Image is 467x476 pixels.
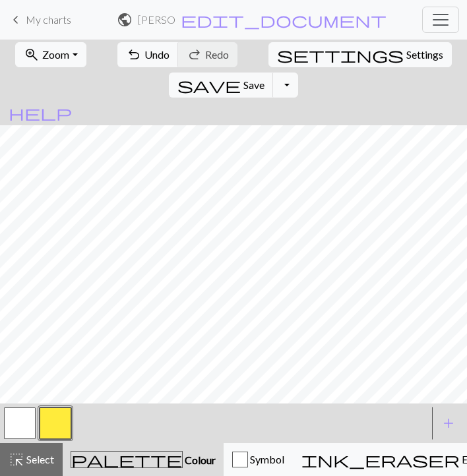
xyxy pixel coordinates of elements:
[24,45,40,64] span: zoom_in
[277,47,404,63] i: Settings
[117,42,179,67] button: Undo
[277,45,404,64] span: settings
[42,48,69,61] span: Zoom
[144,48,170,61] span: Undo
[181,11,387,29] span: edit_document
[169,73,274,98] button: Save
[224,443,293,476] button: Symbol
[422,7,459,33] button: Toggle navigation
[8,11,24,29] span: keyboard_arrow_left
[177,76,241,94] span: save
[441,414,456,432] span: add
[9,104,72,122] span: help
[301,450,460,469] span: ink_eraser
[9,450,24,469] span: highlight_alt
[71,450,182,469] span: palette
[15,42,86,67] button: Zoom
[117,11,133,29] span: public
[138,13,175,26] h2: [PERSON_NAME] Roll Socks / [PERSON_NAME] Roll Socks
[268,42,452,67] button: SettingsSettings
[248,453,284,465] span: Symbol
[183,454,216,466] span: Colour
[24,453,54,465] span: Select
[243,78,265,91] span: Save
[126,45,142,64] span: undo
[63,443,224,476] button: Colour
[406,47,443,63] span: Settings
[26,13,71,26] span: My charts
[8,9,71,31] a: My charts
